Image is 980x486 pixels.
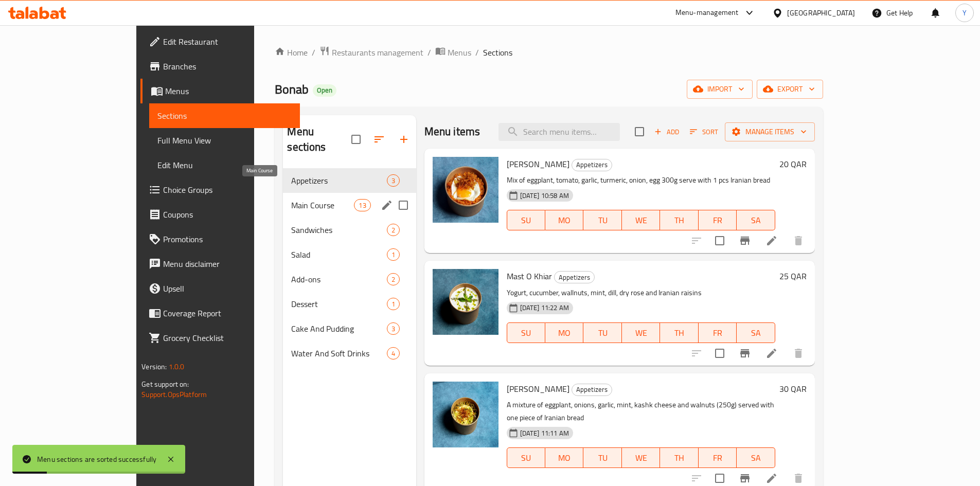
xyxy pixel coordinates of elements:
div: Menu-management [675,7,739,19]
button: WE [622,210,660,230]
p: A mixture of eggplant, onions, garlic, mint, kashk cheese and walnuts (250g) served with one piec... [507,399,775,424]
img: Kashk Badenjan [433,382,498,447]
li: / [427,46,431,59]
button: MO [545,447,583,468]
button: MO [545,210,583,230]
span: Sections [483,46,512,59]
span: 1 [387,250,399,260]
button: delete [786,228,811,253]
div: [GEOGRAPHIC_DATA] [787,7,855,19]
span: Menus [165,85,292,97]
input: search [498,123,620,141]
a: Edit menu item [765,347,778,359]
div: Cake And Pudding3 [283,316,416,341]
span: Water And Soft Drinks [291,347,386,359]
button: edit [379,197,395,213]
h2: Menu sections [287,124,351,155]
span: Restaurants management [332,46,423,59]
span: FR [703,451,733,465]
div: items [387,347,400,359]
span: Appetizers [555,272,594,283]
span: 3 [387,324,399,334]
div: Sandwiches2 [283,218,416,242]
span: 1 [387,299,399,309]
p: Mix of eggplant, tomato, garlic, turmeric, onion, egg 300g serve with 1 pcs Iranian bread [507,174,775,187]
a: Support.OpsPlatform [141,388,207,401]
span: Select section [629,121,650,142]
span: 2 [387,275,399,284]
span: Appetizers [572,159,612,171]
span: Menus [448,46,471,59]
div: Sandwiches [291,224,386,236]
span: 1.0.0 [169,360,185,373]
a: Upsell [140,276,300,301]
span: Branches [163,60,292,73]
a: Promotions [140,227,300,251]
span: Add-ons [291,273,386,285]
div: items [354,199,370,211]
span: Promotions [163,233,292,245]
span: Version: [141,360,167,373]
div: Salad1 [283,242,416,267]
button: TH [660,210,698,230]
span: Edit Restaurant [163,35,292,48]
span: [DATE] 11:22 AM [516,303,573,313]
li: / [312,46,315,59]
button: TU [583,447,621,468]
span: MO [549,213,579,228]
button: Manage items [725,122,815,141]
button: SA [737,447,775,468]
span: Mast O Khiar [507,268,552,284]
span: Choice Groups [163,184,292,196]
div: items [387,273,400,285]
span: Coupons [163,208,292,221]
a: Coverage Report [140,301,300,326]
span: Open [313,86,336,95]
span: 3 [387,176,399,186]
span: TH [664,213,694,228]
span: Sort [690,126,718,138]
a: Menu disclaimer [140,251,300,276]
a: Restaurants management [319,46,423,59]
span: FR [703,213,733,228]
button: Branch-specific-item [733,228,757,253]
span: Main Course [291,199,354,211]
h6: 20 QAR [779,157,807,171]
nav: breadcrumb [275,46,823,59]
button: WE [622,447,660,468]
span: Upsell [163,282,292,295]
span: Select to update [709,230,730,251]
p: Yogurt, cucumber, wallnuts, mint, dill, dry rose and Iranian raisins [507,286,775,299]
div: Cake And Pudding [291,322,386,335]
span: Salad [291,248,386,261]
span: Grocery Checklist [163,332,292,344]
a: Menus [140,79,300,103]
span: Sort items [683,124,725,140]
nav: Menu sections [283,164,416,370]
span: 2 [387,225,399,235]
span: Edit Menu [157,159,292,171]
button: Add [650,124,683,140]
span: SA [741,213,771,228]
button: FR [699,447,737,468]
span: [DATE] 11:11 AM [516,428,573,438]
button: Sort [687,124,721,140]
span: [PERSON_NAME] [507,156,569,172]
span: TH [664,451,694,465]
button: MO [545,322,583,343]
span: Get support on: [141,377,189,391]
button: WE [622,322,660,343]
span: WE [626,326,656,340]
button: SA [737,322,775,343]
a: Edit menu item [765,472,778,484]
div: Dessert1 [283,292,416,316]
div: items [387,322,400,335]
span: WE [626,213,656,228]
span: SU [511,326,541,340]
span: Sort sections [367,127,391,152]
button: SU [507,447,545,468]
div: Appetizers3 [283,168,416,193]
span: Full Menu View [157,134,292,147]
a: Edit Restaurant [140,29,300,54]
div: items [387,224,400,236]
